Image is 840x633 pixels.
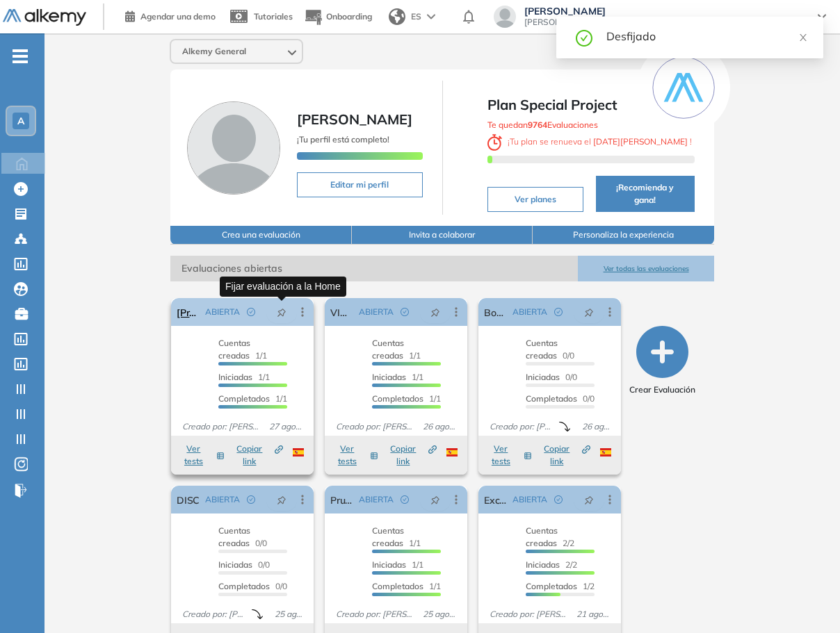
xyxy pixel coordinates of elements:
[487,94,695,115] span: Plan Special Project
[574,301,604,323] button: pushpin
[526,372,577,382] span: 0/0
[177,420,264,433] span: Creado por: [PERSON_NAME]
[526,581,595,591] span: 1/2
[411,10,421,23] span: ES
[218,372,270,382] span: 1/1
[512,306,547,318] span: ABIERTA
[220,277,346,297] div: Fijar evaluación a la Home
[297,172,422,197] button: Editar mi perfil
[332,443,378,468] button: Ver tests
[401,308,409,316] span: check-circle
[372,559,423,570] span: 1/1
[205,493,240,506] span: ABIERTA
[487,120,598,130] span: Te quedan Evaluaciones
[218,393,287,404] span: 1/1
[574,488,604,511] button: pushpin
[247,308,255,316] span: check-circle
[218,559,252,570] span: Iniciadas
[487,134,503,151] img: clock-svg
[427,14,435,19] img: arrow
[125,7,216,24] a: Agendar una demo
[526,393,595,404] span: 0/0
[389,8,405,25] img: world
[330,298,353,326] a: VIDEO AI V1
[524,17,804,28] span: [PERSON_NAME][EMAIL_ADDRESS][PERSON_NAME][DOMAIN_NAME]
[13,55,28,58] i: -
[526,338,574,361] span: 0/0
[187,101,280,195] img: Foto de perfil
[277,306,286,318] span: pushpin
[177,298,200,326] a: [Prueba] Agente AI 2.1
[526,525,558,548] span: Cuentas creadas
[372,393,423,404] span: Completados
[526,393,577,404] span: Completados
[170,226,351,245] button: Crea una evaluación
[487,136,693,147] span: ¡ Tu plan se renueva el !
[372,372,423,382] span: 1/1
[359,306,394,318] span: ABIERTA
[526,559,577,570] span: 2/2
[596,176,695,212] button: ¡Recomienda y gana!
[326,11,372,22] span: Onboarding
[512,493,547,506] span: ABIERTA
[218,581,270,591] span: Completados
[576,28,592,47] span: check-circle
[526,338,558,361] span: Cuentas creadas
[484,420,559,433] span: Creado por: [PERSON_NAME]
[417,608,462,620] span: 25 ago. 2025
[526,525,574,548] span: 2/2
[484,298,507,326] a: Bodeguero
[232,443,284,468] button: Copiar link
[430,494,440,505] span: pushpin
[600,448,611,457] img: ESP
[277,494,286,505] span: pushpin
[533,226,713,245] button: Personaliza la experiencia
[178,443,224,468] button: Ver tests
[372,393,441,404] span: 1/1
[430,306,440,318] span: pushpin
[297,110,412,128] span: [PERSON_NAME]
[218,559,270,570] span: 0/0
[629,326,695,396] button: Crear Evaluación
[218,393,270,404] span: Completados
[352,226,533,245] button: Invita a colaborar
[526,559,560,570] span: Iniciadas
[590,472,840,633] iframe: Chat Widget
[170,256,578,281] span: Evaluaciones abiertas
[330,420,417,433] span: Creado por: [PERSON_NAME]
[526,581,577,591] span: Completados
[218,338,267,361] span: 1/1
[330,608,417,620] span: Creado por: [PERSON_NAME]
[554,308,563,316] span: check-circle
[177,486,200,513] a: DISC
[304,2,372,32] button: Onboarding
[571,608,615,620] span: 21 ago. 2025
[372,372,406,382] span: Iniciadas
[372,338,421,361] span: 1/1
[266,488,297,511] button: pushpin
[254,11,293,22] span: Tutoriales
[297,134,389,145] span: ¡Tu perfil está completo!
[372,525,421,548] span: 1/1
[590,472,840,633] div: Widget de chat
[177,608,252,620] span: Creado por: [PERSON_NAME]
[446,448,458,457] img: ESP
[218,525,267,548] span: 0/0
[798,33,808,42] span: close
[269,608,308,620] span: 25 ago. 2025
[528,120,547,130] b: 9764
[372,338,404,361] span: Cuentas creadas
[218,525,250,548] span: Cuentas creadas
[629,384,695,396] span: Crear Evaluación
[218,338,250,361] span: Cuentas creadas
[606,28,807,44] div: Desfijado
[401,495,409,504] span: check-circle
[330,486,353,513] a: Prueba Sofi consigna larga
[266,301,297,323] button: pushpin
[484,486,507,513] a: Excel Integrador
[359,493,394,506] span: ABIERTA
[182,46,246,57] span: Alkemy General
[420,488,451,511] button: pushpin
[372,559,406,570] span: Iniciadas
